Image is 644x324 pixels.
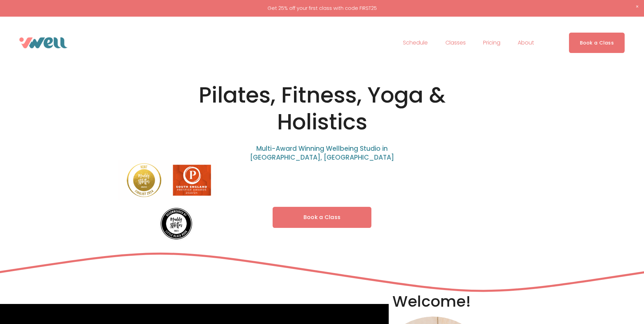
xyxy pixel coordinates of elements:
a: Book a Class [569,33,625,53]
img: VWell [19,37,68,48]
span: About [518,38,534,48]
span: Multi-Award Winning Wellbeing Studio in [GEOGRAPHIC_DATA], [GEOGRAPHIC_DATA] [250,144,394,162]
a: folder dropdown [445,37,466,48]
a: Schedule [403,37,428,48]
a: Book a Class [273,207,372,228]
a: folder dropdown [518,37,534,48]
span: Classes [445,38,466,48]
h2: Welcome! [392,292,474,311]
a: Pricing [483,37,500,48]
h1: Pilates, Fitness, Yoga & Holistics [170,82,474,136]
